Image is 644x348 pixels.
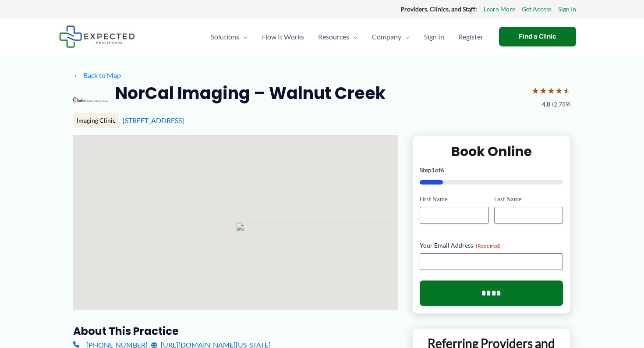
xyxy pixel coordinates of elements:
span: 1 [432,166,435,174]
a: How It Works [255,21,311,52]
img: Expected Healthcare Logo - side, dark font, small [59,25,135,48]
span: Menu Toggle [239,21,248,52]
label: First Name [420,195,488,203]
span: (Required) [476,242,501,249]
span: ★ [531,82,539,99]
a: Get Access [522,4,552,15]
span: How It Works [262,21,304,52]
a: [STREET_ADDRESS] [123,116,184,124]
label: Last Name [494,195,563,203]
h2: Book Online [420,143,563,160]
a: Register [451,21,490,52]
span: ← [73,71,81,79]
a: Learn More [484,4,515,15]
span: Solutions [211,21,239,52]
strong: Providers, Clinics, and Staff: [400,5,477,13]
span: Company [372,21,401,52]
p: Step of [420,167,563,173]
span: ★ [539,82,547,99]
a: ←Back to Map [73,69,121,82]
a: CompanyMenu Toggle [365,21,417,52]
span: Menu Toggle [401,21,410,52]
a: Sign In [417,21,451,52]
a: SolutionsMenu Toggle [204,21,255,52]
span: Sign In [424,21,444,52]
span: Menu Toggle [349,21,358,52]
span: Register [458,21,483,52]
div: Imaging Clinic [73,113,119,128]
h3: About this practice [73,324,398,338]
span: ★ [547,82,555,99]
span: ★ [563,82,571,99]
a: ResourcesMenu Toggle [311,21,365,52]
nav: Primary Site Navigation [204,21,490,52]
span: Resources [318,21,349,52]
h2: NorCal Imaging – Walnut Creek [115,82,386,104]
span: (2,789) [552,99,571,110]
span: 4.8 [542,99,550,110]
a: Find a Clinic [499,27,576,46]
a: Sign In [558,4,576,15]
span: 6 [441,166,444,174]
span: ★ [555,82,563,99]
label: Your Email Address [420,241,563,250]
